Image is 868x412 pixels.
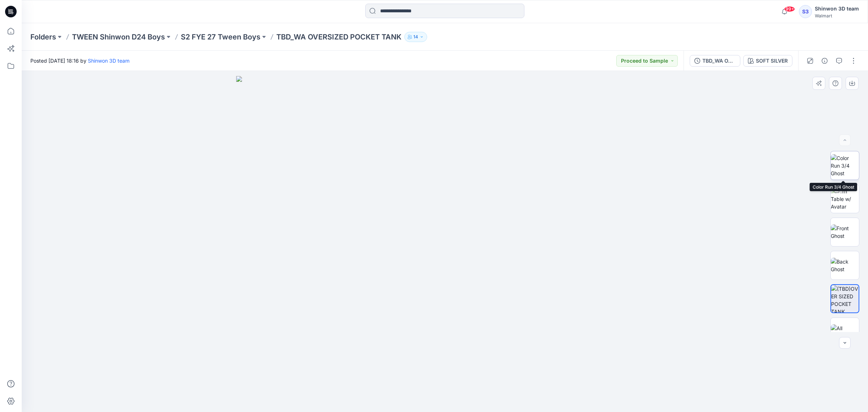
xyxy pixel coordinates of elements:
p: 14 [413,33,418,41]
a: Shinwon 3D team [88,58,129,64]
img: (TBD)OVER SIZED POCKET TANK [831,285,859,312]
button: TBD_WA OVERSIZED POCKET TANK [690,55,740,67]
img: eyJhbGciOiJIUzI1NiIsImtpZCI6IjAiLCJzbHQiOiJzZXMiLCJ0eXAiOiJKV1QifQ.eyJkYXRhIjp7InR5cGUiOiJzdG9yYW... [236,76,654,412]
a: S2 FYE 27 Tween Boys [181,32,260,42]
span: Posted [DATE] 18:16 by [30,57,129,64]
img: All colorways [831,324,859,340]
img: Turn Table w/ Avatar [831,188,859,210]
img: Back Ghost [831,258,859,273]
div: SOFT SILVER [756,57,788,65]
a: TWEEN Shinwon D24 Boys [72,32,165,42]
img: Color Run 3/4 Ghost [831,154,859,177]
button: SOFT SILVER [743,55,792,67]
div: Shinwon 3D team [815,4,859,13]
img: Front Ghost [831,224,859,240]
p: TBD_WA OVERSIZED POCKET TANK [276,32,401,42]
button: Details [819,55,830,67]
div: S3 [799,5,812,18]
span: 99+ [784,6,795,12]
a: Folders [30,32,56,42]
div: Walmart [815,13,859,18]
div: TBD_WA OVERSIZED POCKET TANK [702,57,736,65]
button: 14 [404,32,427,42]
